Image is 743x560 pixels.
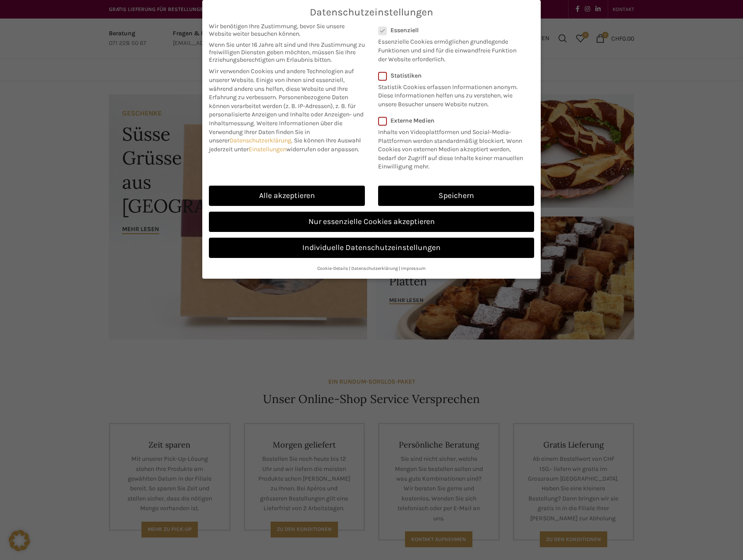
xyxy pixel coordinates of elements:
[209,212,534,232] a: Nur essenzielle Cookies akzeptieren
[209,22,365,37] span: Wir benötigen Ihre Zustimmung, bevor Sie unsere Website weiter besuchen können.
[317,265,348,271] a: Cookie-Details
[351,265,398,271] a: Datenschutzerklärung
[249,146,286,153] a: Einstellungen
[209,67,354,101] span: Wir verwenden Cookies und andere Technologien auf unserer Website. Einige von ihnen sind essenzie...
[209,119,342,144] span: Weitere Informationen über die Verwendung Ihrer Daten finden Sie in unserer .
[378,72,523,79] label: Statistiken
[401,265,426,271] a: Impressum
[230,137,291,144] a: Datenschutzerklärung
[378,79,523,109] p: Statistik Cookies erfassen Informationen anonym. Diese Informationen helfen uns zu verstehen, wie...
[209,186,365,206] a: Alle akzeptieren
[209,238,534,258] a: Individuelle Datenschutzeinstellungen
[209,137,361,153] span: Sie können Ihre Auswahl jederzeit unter widerrufen oder anpassen.
[209,93,364,127] span: Personenbezogene Daten können verarbeitet werden (z. B. IP-Adressen), z. B. für personalisierte A...
[378,186,534,206] a: Speichern
[378,117,528,124] label: Externe Medien
[310,7,433,18] span: Datenschutzeinstellungen
[378,34,523,63] p: Essenzielle Cookies ermöglichen grundlegende Funktionen und sind für die einwandfreie Funktion de...
[378,124,528,171] p: Inhalte von Videoplattformen und Social-Media-Plattformen werden standardmäßig blockiert. Wenn Co...
[209,41,365,63] span: Wenn Sie unter 16 Jahre alt sind und Ihre Zustimmung zu freiwilligen Diensten geben möchten, müss...
[378,26,523,34] label: Essenziell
